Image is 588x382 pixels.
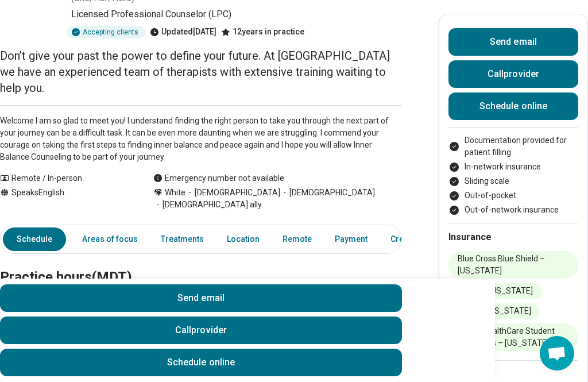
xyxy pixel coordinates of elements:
a: Payment [328,227,374,251]
button: Send email [448,28,578,56]
li: Aetna – [US_STATE] [448,283,542,299]
span: [DEMOGRAPHIC_DATA] [280,187,375,199]
li: Out-of-network insurance [448,204,578,216]
li: Blue Cross Blue Shield – [US_STATE] [448,251,578,279]
div: Open chat [540,336,574,371]
a: Schedule online [448,92,578,120]
a: Credentials [384,227,441,251]
div: 12 years in practice [221,26,304,38]
a: Location [220,227,266,251]
h2: Insurance [448,230,578,244]
p: Licensed Professional Counselor (LPC) [71,7,402,21]
ul: Payment options [448,134,578,216]
span: [DEMOGRAPHIC_DATA] ally [153,199,262,211]
li: In-network insurance [448,161,578,173]
li: Sliding scale [448,175,578,187]
button: Callprovider [448,60,578,88]
a: Schedule [3,227,66,251]
div: Accepting clients [67,26,145,38]
div: Updated [DATE] [150,26,216,38]
span: [DEMOGRAPHIC_DATA] [185,187,280,199]
a: Treatments [154,227,211,251]
li: United HealthCare Student Resources – [US_STATE] [448,323,578,351]
a: Areas of focus [75,227,145,251]
span: White [165,187,185,199]
a: Remote [276,227,319,251]
li: Documentation provided for patient filling [448,134,578,159]
li: Out-of-pocket [448,190,578,202]
div: Emergency number not available [153,172,284,184]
